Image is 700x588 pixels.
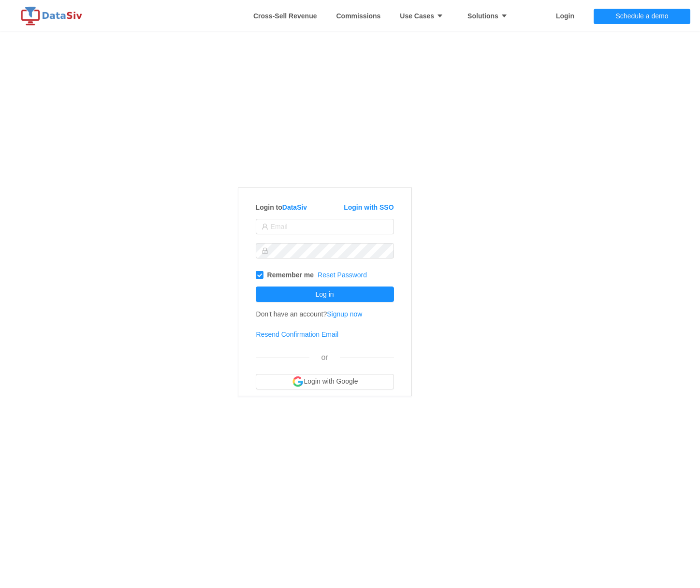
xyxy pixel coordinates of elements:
[556,1,574,30] a: Login
[262,223,268,230] i: icon: user
[318,271,367,279] a: Reset Password
[594,9,690,24] button: Schedule a demo
[400,12,448,20] strong: Use Cases
[267,271,314,279] strong: Remember me
[256,374,394,389] button: Login with Google
[282,203,307,211] a: DataSiv
[344,203,394,211] a: Login with SSO
[256,219,394,234] input: Email
[256,304,363,324] td: Don't have an account?
[327,310,362,318] a: Signup now
[321,353,328,361] span: or
[336,1,380,30] a: Commissions
[434,13,443,19] i: icon: caret-down
[467,12,512,20] strong: Solutions
[256,287,394,302] button: Log in
[256,330,338,338] a: Resend Confirmation Email
[253,1,317,30] a: Whitespace
[262,247,268,254] i: icon: lock
[256,203,307,211] strong: Login to
[498,13,508,19] i: icon: caret-down
[19,6,87,26] img: logo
